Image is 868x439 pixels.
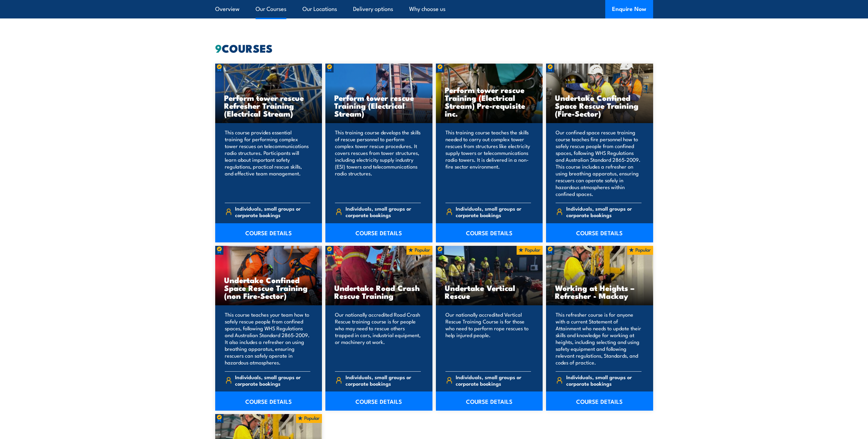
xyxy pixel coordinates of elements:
span: Individuals, small groups or corporate bookings [346,374,421,387]
a: COURSE DETAILS [546,391,653,411]
p: This course teaches your team how to safely rescue people from confined spaces, following WHS Reg... [225,311,311,366]
h2: COURSES [215,43,653,53]
h3: Perform tower rescue Refresher Training (Electrical Stream) [224,94,313,117]
h3: Undertake Confined Space Rescue Training (non Fire-Sector) [224,276,313,300]
h3: Undertake Vertical Rescue [445,284,534,300]
a: COURSE DETAILS [325,223,432,242]
a: COURSE DETAILS [436,223,543,242]
span: Individuals, small groups or corporate bookings [566,374,642,387]
h3: Perform tower rescue Training (Electrical Stream) Pre-requisite inc. [445,86,534,117]
a: COURSE DETAILS [436,391,543,411]
h3: Undertake Confined Space Rescue Training (Fire-Sector) [555,94,644,117]
span: Individuals, small groups or corporate bookings [346,205,421,218]
a: COURSE DETAILS [546,223,653,242]
p: This refresher course is for anyone with a current Statement of Attainment who needs to update th... [556,311,642,366]
p: Our nationally accredited Vertical Rescue Training Course is for those who need to perform rope r... [445,311,531,366]
span: Individuals, small groups or corporate bookings [235,374,310,387]
a: COURSE DETAILS [325,391,432,411]
p: This training course develops the skills of rescue personnel to perform complex tower rescue proc... [335,129,421,197]
h3: Undertake Road Crash Rescue Training [334,284,424,300]
h3: Perform tower rescue Training (Electrical Stream) [334,94,424,117]
span: Individuals, small groups or corporate bookings [566,205,642,218]
p: This training course teaches the skills needed to carry out complex tower rescues from structures... [445,129,531,197]
p: This course provides essential training for performing complex tower rescues on telecommunication... [225,129,311,197]
span: Individuals, small groups or corporate bookings [456,374,531,387]
h3: Working at Heights – Refresher - Mackay [555,284,644,300]
strong: 9 [215,39,222,56]
p: Our nationally accredited Road Crash Rescue training course is for people who may need to rescue ... [335,311,421,366]
a: COURSE DETAILS [215,223,322,242]
a: COURSE DETAILS [215,391,322,411]
span: Individuals, small groups or corporate bookings [235,205,310,218]
p: Our confined space rescue training course teaches fire personnel how to safely rescue people from... [556,129,642,197]
span: Individuals, small groups or corporate bookings [456,205,531,218]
